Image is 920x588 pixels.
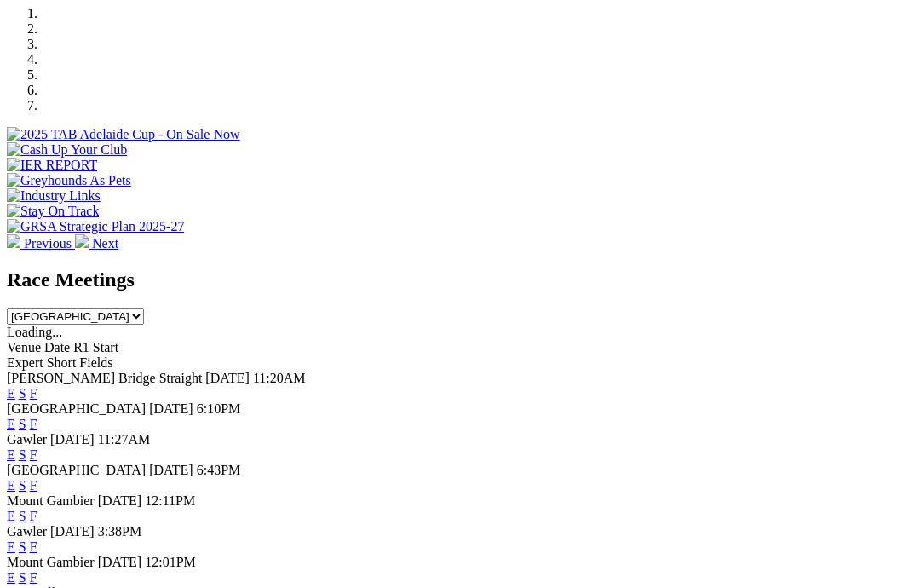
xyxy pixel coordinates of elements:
[30,570,37,585] a: F
[30,478,37,493] a: F
[7,371,202,385] span: [PERSON_NAME] Bridge Straight
[44,340,70,355] span: Date
[30,386,37,401] a: F
[98,493,142,508] span: [DATE]
[75,234,89,248] img: chevron-right-pager-white.svg
[79,355,112,370] span: Fields
[197,401,241,416] span: 6:10PM
[98,432,151,447] span: 11:27AM
[7,340,41,355] span: Venue
[7,158,97,173] img: IER REPORT
[30,417,37,431] a: F
[47,355,77,370] span: Short
[7,386,15,401] a: E
[7,142,127,158] img: Cash Up Your Club
[19,570,26,585] a: S
[7,493,95,508] span: Mount Gambier
[7,325,62,339] span: Loading...
[205,371,250,385] span: [DATE]
[7,555,95,569] span: Mount Gambier
[19,539,26,554] a: S
[19,478,26,493] a: S
[7,539,15,554] a: E
[145,493,195,508] span: 12:11PM
[7,509,15,523] a: E
[7,432,47,447] span: Gawler
[19,447,26,462] a: S
[7,204,99,219] img: Stay On Track
[7,236,75,251] a: Previous
[7,447,15,462] a: E
[7,463,146,477] span: [GEOGRAPHIC_DATA]
[50,432,95,447] span: [DATE]
[30,509,37,523] a: F
[19,509,26,523] a: S
[7,417,15,431] a: E
[7,219,184,234] img: GRSA Strategic Plan 2025-27
[19,417,26,431] a: S
[24,236,72,251] span: Previous
[98,555,142,569] span: [DATE]
[7,478,15,493] a: E
[7,173,131,188] img: Greyhounds As Pets
[7,127,240,142] img: 2025 TAB Adelaide Cup - On Sale Now
[19,386,26,401] a: S
[7,234,20,248] img: chevron-left-pager-white.svg
[7,268,913,291] h2: Race Meetings
[30,539,37,554] a: F
[149,463,193,477] span: [DATE]
[73,340,118,355] span: R1 Start
[145,555,196,569] span: 12:01PM
[7,570,15,585] a: E
[149,401,193,416] span: [DATE]
[7,355,43,370] span: Expert
[30,447,37,462] a: F
[197,463,241,477] span: 6:43PM
[92,236,118,251] span: Next
[98,524,142,539] span: 3:38PM
[75,236,118,251] a: Next
[50,524,95,539] span: [DATE]
[7,524,47,539] span: Gawler
[7,188,101,204] img: Industry Links
[7,401,146,416] span: [GEOGRAPHIC_DATA]
[253,371,306,385] span: 11:20AM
